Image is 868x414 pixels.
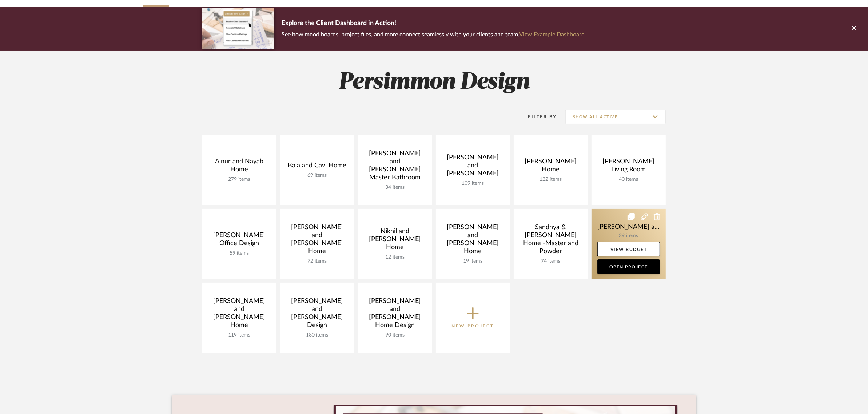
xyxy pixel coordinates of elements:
[442,154,504,180] div: [PERSON_NAME] and [PERSON_NAME]
[286,223,349,258] div: [PERSON_NAME] and [PERSON_NAME] Home
[286,297,349,332] div: [PERSON_NAME] and [PERSON_NAME] Design
[519,176,582,183] div: 122 items
[208,231,271,250] div: [PERSON_NAME] Office Design
[519,158,582,176] div: [PERSON_NAME] Home
[364,150,426,184] div: [PERSON_NAME] and [PERSON_NAME] Master Bathroom
[282,29,585,40] p: See how mood boards, project files, and more connect seamlessly with your clients and team.
[282,18,585,29] p: Explore the Client Dashboard in Action!
[208,250,271,256] div: 59 items
[519,113,557,120] div: Filter By
[452,322,494,330] p: New Project
[442,258,504,264] div: 19 items
[364,184,426,191] div: 34 items
[364,254,426,260] div: 12 items
[597,176,660,183] div: 40 items
[519,223,582,258] div: Sandhya & [PERSON_NAME] Home -Master and Powder
[208,332,271,338] div: 119 items
[172,69,696,96] h2: Persimmon Design
[364,297,426,332] div: [PERSON_NAME] and [PERSON_NAME] Home Design
[597,259,660,274] a: Open Project
[364,227,426,254] div: Nikhil and [PERSON_NAME] Home
[597,158,660,176] div: [PERSON_NAME] Living Room
[286,162,349,172] div: Bala and Cavi Home
[208,158,271,176] div: Alnur and Nayab Home
[364,332,426,338] div: 90 items
[436,283,510,353] button: New Project
[519,32,585,37] a: View Example Dashboard
[597,242,660,256] a: View Budget
[286,258,349,264] div: 72 items
[519,258,582,264] div: 74 items
[208,176,271,183] div: 279 items
[286,172,349,179] div: 69 items
[286,332,349,338] div: 180 items
[208,297,271,332] div: [PERSON_NAME] and [PERSON_NAME] Home
[442,180,504,187] div: 109 items
[442,223,504,258] div: [PERSON_NAME] and [PERSON_NAME] Home
[202,8,274,49] img: d5d033c5-7b12-40c2-a960-1ecee1989c38.png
